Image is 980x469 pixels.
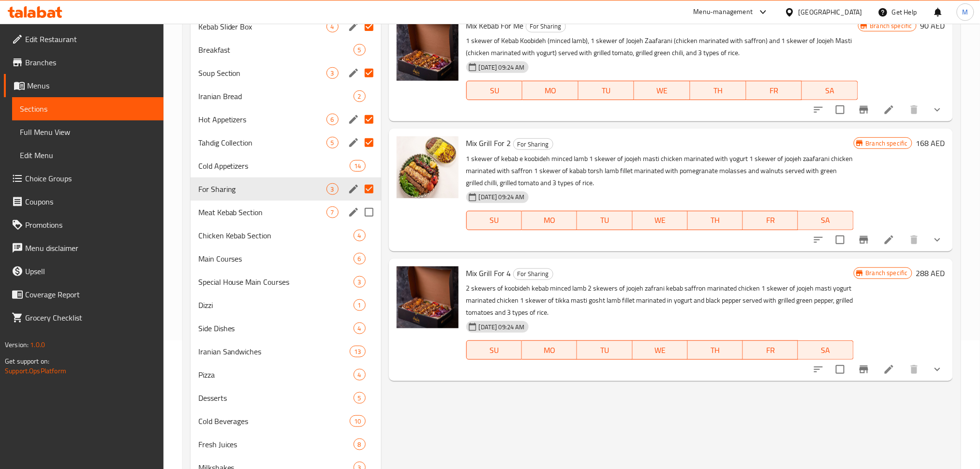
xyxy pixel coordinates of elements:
[350,417,365,426] span: 10
[466,266,511,280] span: Mix Grill For 4
[346,135,361,150] button: edit
[466,35,858,59] p: 1 skewer of Kebab Koobideh (minced lamb), 1 skewer of Joojeh Zaafarani (chicken marinated with sa...
[191,108,381,131] div: Hot Appetizers6edit
[746,81,802,100] button: FR
[4,167,163,190] a: Choice Groups
[802,213,849,227] span: SA
[747,213,794,227] span: FR
[903,228,926,251] button: delete
[12,120,163,144] a: Full Menu View
[198,137,327,148] span: Tahdig Collection
[750,84,799,98] span: FR
[354,370,365,380] span: 4
[4,236,163,260] a: Menu disclaimer
[27,80,156,91] span: Menus
[354,299,366,311] div: items
[191,224,381,247] div: Chicken Kebab Section4
[354,322,366,334] div: items
[25,196,156,207] span: Coupons
[4,306,163,329] a: Grocery Checklist
[198,369,354,381] div: Pizza
[354,301,365,310] span: 1
[852,228,876,251] button: Branch-specific-item
[198,230,354,241] span: Chicken Kebab Section
[198,114,327,125] span: Hot Appetizers
[579,81,635,100] button: TU
[198,21,327,32] span: Kebab Slider Box
[688,340,743,360] button: TH
[475,322,529,332] span: [DATE] 09:24 AM
[577,340,632,360] button: TU
[25,219,156,231] span: Promotions
[25,312,156,323] span: Grocery Checklist
[921,19,945,32] h6: 90 AED
[191,293,381,317] div: Dizzi1
[198,276,354,288] span: Special House Main Courses
[806,84,854,98] span: SA
[637,213,684,227] span: WE
[526,343,573,357] span: MO
[350,415,365,427] div: items
[346,182,361,196] button: edit
[5,365,66,377] a: Support.OpsPlatform
[25,289,156,300] span: Coverage Report
[581,343,628,357] span: TU
[198,439,354,450] span: Fresh Juices
[694,84,742,98] span: TH
[694,6,753,18] div: Menu-management
[354,324,365,333] span: 4
[327,208,338,217] span: 7
[798,340,853,360] button: SA
[466,153,854,189] p: 1 skewer of kebab e koobideh minced lamb 1 skewer of joojeh masti chicken marinated with yogurt 1...
[903,98,926,121] button: delete
[327,22,338,31] span: 4
[354,231,365,240] span: 4
[963,7,968,17] span: M
[354,45,365,55] span: 5
[522,81,579,100] button: MO
[198,183,327,195] span: For Sharing
[327,69,338,78] span: 3
[802,81,858,100] button: SA
[191,410,381,433] div: Cold Beverages10
[397,136,459,198] img: Mix Grill For 2
[12,97,163,120] a: Sections
[4,28,163,51] a: Edit Restaurant
[198,415,350,427] span: Cold Beverages
[350,160,365,172] div: items
[514,268,553,279] span: For Sharing
[12,144,163,167] a: Edit Menu
[633,211,688,230] button: WE
[5,338,29,351] span: Version:
[198,206,327,218] div: Meat Kebab Section
[198,90,354,102] span: Iranian Bread
[638,84,686,98] span: WE
[866,21,916,30] span: Branch specific
[522,211,577,230] button: MO
[327,137,339,148] div: items
[852,358,876,381] button: Branch-specific-item
[198,346,350,357] span: Iranian Sandwiches
[354,278,365,287] span: 3
[466,81,522,100] button: SU
[346,112,361,127] button: edit
[916,266,945,280] h6: 288 AED
[350,346,365,357] div: items
[526,21,566,32] div: For Sharing
[692,213,739,227] span: TH
[354,440,365,449] span: 8
[466,211,522,230] button: SU
[354,276,366,288] div: items
[513,268,553,280] div: For Sharing
[4,190,163,213] a: Coupons
[198,392,354,404] span: Desserts
[350,347,365,356] span: 13
[354,230,366,241] div: items
[4,51,163,74] a: Branches
[862,268,912,278] span: Branch specific
[191,61,381,85] div: Soup Section3edit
